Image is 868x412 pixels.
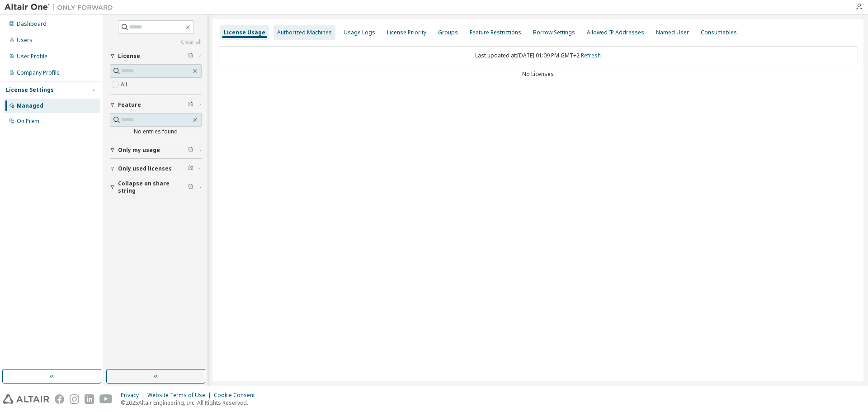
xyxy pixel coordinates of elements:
div: Website Terms of Use [147,392,214,399]
img: facebook.svg [55,394,64,404]
span: Collapse on share string [118,180,188,194]
div: Groups [438,29,458,36]
span: License [118,52,140,60]
div: Managed [17,102,43,109]
div: Last updated at: [DATE] 01:09 PM GMT+2 [218,46,858,65]
div: No Licenses [218,71,858,78]
img: instagram.svg [70,394,79,404]
img: youtube.svg [99,394,113,404]
span: Only my usage [118,147,160,154]
p: © 2025 Altair Engineering, Inc. All Rights Reserved. [121,399,260,407]
img: linkedin.svg [85,394,94,404]
div: Dashboard [17,20,47,28]
button: License [110,46,202,66]
div: Authorized Machines [277,29,332,36]
span: Clear filter [188,101,193,109]
div: License Settings [6,86,54,94]
div: Company Profile [17,69,60,76]
span: Clear filter [188,52,193,60]
div: Feature Restrictions [470,29,521,36]
span: Clear filter [188,147,193,154]
div: User Profile [17,53,47,60]
div: Cookie Consent [214,392,260,399]
div: No entries found [110,128,202,135]
div: Privacy [121,392,147,399]
button: Only used licenses [110,159,202,179]
div: License Usage [224,29,265,36]
button: Only my usage [110,140,202,160]
img: altair_logo.svg [3,394,49,404]
div: Usage Logs [344,29,375,36]
label: All [121,79,129,90]
div: Named User [656,29,689,36]
button: Feature [110,95,202,115]
div: Consumables [701,29,737,36]
span: Only used licenses [118,165,172,172]
span: Clear filter [188,165,193,172]
a: Refresh [581,52,601,59]
div: Allowed IP Addresses [587,29,644,36]
div: Borrow Settings [533,29,575,36]
div: License Priority [387,29,426,36]
span: Clear filter [188,184,193,191]
button: Collapse on share string [110,177,202,197]
div: On Prem [17,118,39,125]
div: Users [17,37,33,44]
a: Clear all [110,38,202,46]
span: Feature [118,101,141,109]
img: Altair One [5,3,118,12]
